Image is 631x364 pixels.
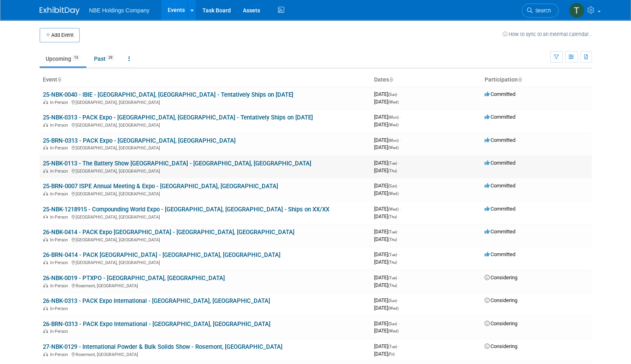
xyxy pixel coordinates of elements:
[43,229,294,236] a: 26-NBK-0414 - PACK Expo [GEOGRAPHIC_DATA] - [GEOGRAPHIC_DATA], [GEOGRAPHIC_DATA]
[485,183,515,189] span: Committed
[398,297,399,303] span: -
[43,274,225,282] a: 26-NBK-0019 - PTXPO - [GEOGRAPHIC_DATA], [GEOGRAPHIC_DATA]
[374,274,399,280] span: [DATE]
[374,190,399,196] span: [DATE]
[374,297,399,303] span: [DATE]
[398,320,399,326] span: -
[533,8,551,14] span: Search
[374,305,399,311] span: [DATE]
[371,73,481,87] th: Dates
[388,352,395,356] span: (Fri)
[43,167,368,174] div: [GEOGRAPHIC_DATA], [GEOGRAPHIC_DATA]
[43,320,270,328] a: 26-BRN-0313 - PACK Expo International - [GEOGRAPHIC_DATA], [GEOGRAPHIC_DATA]
[57,76,61,83] a: Sort by Event Name
[398,91,399,97] span: -
[374,183,399,189] span: [DATE]
[374,160,399,166] span: [DATE]
[50,169,70,174] span: In-Person
[398,274,399,280] span: -
[388,230,397,234] span: (Tue)
[40,28,80,42] button: Add Event
[43,306,48,310] img: In-Person Event
[398,343,399,349] span: -
[485,114,515,120] span: Committed
[374,343,399,349] span: [DATE]
[40,73,371,87] th: Event
[485,91,515,97] span: Committed
[43,352,48,356] img: In-Person Event
[388,276,397,280] span: (Tue)
[43,100,48,104] img: In-Person Event
[485,206,515,212] span: Committed
[374,351,395,357] span: [DATE]
[485,160,515,166] span: Committed
[388,298,397,303] span: (Sun)
[43,260,48,264] img: In-Person Event
[522,4,559,18] a: Search
[485,229,515,235] span: Committed
[389,76,393,83] a: Sort by Start Date
[106,55,115,61] span: 29
[374,114,401,120] span: [DATE]
[388,329,399,333] span: (Wed)
[374,213,397,219] span: [DATE]
[485,274,517,280] span: Considering
[374,320,399,326] span: [DATE]
[374,99,399,105] span: [DATE]
[374,251,399,257] span: [DATE]
[43,144,368,151] div: [GEOGRAPHIC_DATA], [GEOGRAPHIC_DATA]
[374,91,399,97] span: [DATE]
[388,123,399,127] span: (Wed)
[503,31,592,37] a: How to sync to an external calendar...
[518,76,522,83] a: Sort by Participation Type
[43,91,293,98] a: 25-NBK-0040 - IBIE - [GEOGRAPHIC_DATA], [GEOGRAPHIC_DATA] - Tentatively Ships on [DATE]
[40,7,80,15] img: ExhibitDay
[89,7,150,14] span: NBE Holdings Company
[72,55,80,61] span: 13
[388,115,399,119] span: (Mon)
[43,215,48,219] img: In-Person Event
[50,306,70,311] span: In-Person
[398,251,399,257] span: -
[40,51,86,66] a: Upcoming13
[388,322,397,326] span: (Sun)
[388,92,397,97] span: (Sun)
[481,73,592,87] th: Participation
[388,237,397,242] span: (Thu)
[485,251,515,257] span: Committed
[50,237,70,243] span: In-Person
[388,169,397,173] span: (Thu)
[43,121,368,128] div: [GEOGRAPHIC_DATA], [GEOGRAPHIC_DATA]
[374,328,399,334] span: [DATE]
[388,191,399,196] span: (Wed)
[50,260,70,265] span: In-Person
[374,144,399,150] span: [DATE]
[374,167,397,173] span: [DATE]
[374,206,401,212] span: [DATE]
[374,137,401,143] span: [DATE]
[398,183,399,189] span: -
[400,137,401,143] span: -
[388,138,399,143] span: (Mon)
[43,213,368,220] div: [GEOGRAPHIC_DATA], [GEOGRAPHIC_DATA]
[388,344,397,349] span: (Tue)
[88,51,121,66] a: Past29
[388,184,397,188] span: (Sun)
[388,260,397,265] span: (Thu)
[388,306,399,310] span: (Wed)
[374,282,397,288] span: [DATE]
[485,297,517,303] span: Considering
[43,343,282,350] a: 27-NBK-0129 - International Powder & Bulk Solids Show - Rosemont, [GEOGRAPHIC_DATA]
[43,183,278,190] a: 25-BRN-0007 ISPE Annual Meeting & Expo - [GEOGRAPHIC_DATA], [GEOGRAPHIC_DATA]
[50,283,70,288] span: In-Person
[50,329,70,334] span: In-Person
[43,114,313,121] a: 25-NBK-0313 - PACK Expo - [GEOGRAPHIC_DATA], [GEOGRAPHIC_DATA] - Tentatively Ships on [DATE]
[485,137,515,143] span: Committed
[374,229,399,235] span: [DATE]
[485,320,517,326] span: Considering
[388,207,399,211] span: (Wed)
[43,123,48,127] img: In-Person Event
[50,123,70,128] span: In-Person
[388,145,399,150] span: (Wed)
[388,253,397,257] span: (Tue)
